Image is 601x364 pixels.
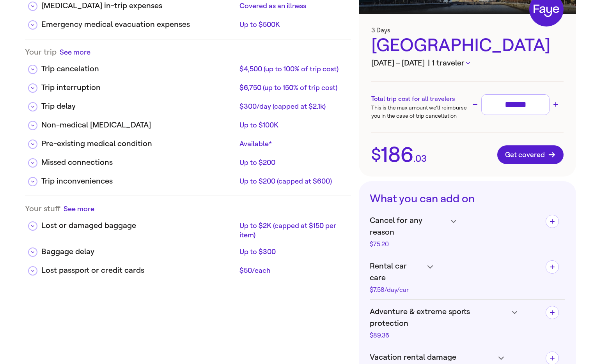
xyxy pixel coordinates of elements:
[385,286,409,293] span: /day/car
[41,63,236,75] div: Trip cancelation
[415,154,427,163] span: 03
[413,154,415,163] span: .
[25,258,351,277] div: Lost passport or credit cards$50/each
[239,247,344,256] div: Up to $300
[371,104,468,120] p: This is the max amount we’ll reimburse you in the case of trip cancellation
[370,192,565,205] h3: What you can add on
[546,306,559,319] button: Add
[41,175,236,187] div: Trip inconveniences
[428,57,470,69] button: | 1 traveler
[546,260,559,274] button: Add
[239,139,344,148] div: Available*
[505,151,556,159] span: Get covered
[25,214,351,240] div: Lost or damaged baggageUp to $2K (capped at $150 per item)
[470,100,480,109] button: Decrease trip cost
[25,169,351,188] div: Trip inconveniencesUp to $200 (capped at $600)
[370,306,508,329] span: Adventure & extreme sports protection
[370,241,447,247] div: $75.20
[25,204,351,214] div: Your stuff
[370,306,539,339] h4: Adventure & extreme sports protection$89.36
[60,47,90,57] button: See more
[41,101,236,112] div: Trip delay
[41,138,236,150] div: Pre-existing medical condition
[371,27,564,34] h3: 3 Days
[485,98,546,111] input: Trip cost
[41,82,236,94] div: Trip interruption
[25,12,351,31] div: Emergency medical evacuation expensesUp to $500K
[239,83,344,92] div: $6,750 (up to 150% of trip cost)
[239,102,344,111] div: $300/day (capped at $2.1k)
[239,20,344,29] div: Up to $500K
[371,57,564,69] h3: [DATE] – [DATE]
[41,157,236,168] div: Missed connections
[239,120,344,130] div: Up to $100K
[497,145,564,164] button: Get covered
[25,47,351,57] div: Your trip
[41,265,236,276] div: Lost passport or credit cards
[41,246,236,258] div: Baggage delay
[239,64,344,74] div: $4,500 (up to 100% of trip cost)
[239,158,344,167] div: Up to $200
[371,94,468,104] h3: Total trip cost for all travelers
[25,150,351,169] div: Missed connectionsUp to $200
[41,19,236,30] div: Emergency medical evacuation expenses
[381,144,413,165] span: 186
[370,287,424,293] div: $7.58
[239,177,344,186] div: Up to $200 (capped at $600)
[370,332,508,339] div: $89.36
[546,215,559,228] button: Add
[25,94,351,113] div: Trip delay$300/day (capped at $2.1k)
[25,76,351,94] div: Trip interruption$6,750 (up to 150% of trip cost)
[25,132,351,150] div: Pre-existing medical conditionAvailable*
[64,204,94,214] button: See more
[370,215,539,247] h4: Cancel for any reason$75.20
[25,57,351,76] div: Trip cancelation$4,500 (up to 100% of trip cost)
[25,113,351,132] div: Non-medical [MEDICAL_DATA]Up to $100K
[551,100,560,109] button: Increase trip cost
[41,220,236,231] div: Lost or damaged baggage
[370,260,539,293] h4: Rental car care$7.58/day/car
[370,260,424,284] span: Rental car care
[239,266,344,275] div: $50/each
[371,34,564,57] div: [GEOGRAPHIC_DATA]
[239,221,344,240] div: Up to $2K (capped at $150 per item)
[370,215,447,238] span: Cancel for any reason
[41,119,236,131] div: Non-medical [MEDICAL_DATA]
[371,147,381,163] span: $
[25,240,351,258] div: Baggage delayUp to $300
[239,1,344,11] div: Covered as an illness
